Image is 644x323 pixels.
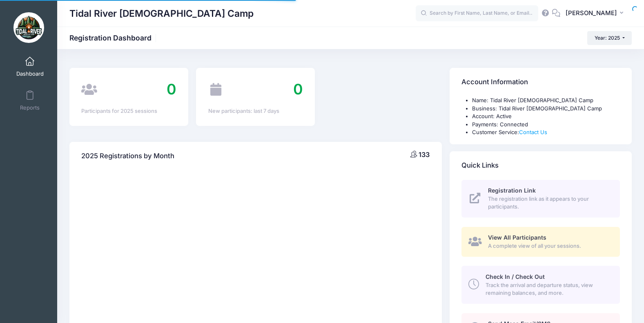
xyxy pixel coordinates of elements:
div: New participants: last 7 days [208,107,303,115]
span: A complete view of all your sessions. [488,242,611,250]
img: Tidal River Christian Camp [13,12,44,43]
a: Reports [11,86,49,115]
h4: Quick Links [461,154,499,177]
li: Name: Tidal River [DEMOGRAPHIC_DATA] Camp [472,96,620,105]
span: Track the arrival and departure status, view remaining balances, and more. [486,281,611,297]
a: Contact Us [519,129,547,135]
span: The registration link as it appears to your participants. [488,195,611,211]
h1: Tidal River [DEMOGRAPHIC_DATA] Camp [69,4,254,23]
h4: 2025 Registrations by Month [81,144,174,168]
span: [PERSON_NAME] [566,9,617,18]
span: Year: 2025 [595,35,620,41]
div: Participants for 2025 sessions [81,107,176,115]
span: 0 [167,80,176,98]
input: Search by First Name, Last Name, or Email... [416,5,538,22]
span: Reports [20,104,40,111]
span: Dashboard [16,70,44,77]
li: Business: Tidal River [DEMOGRAPHIC_DATA] Camp [472,105,620,113]
h4: Account Information [461,71,528,94]
li: Customer Service: [472,128,620,137]
h1: Registration Dashboard [69,34,158,42]
li: Account: Active [472,112,620,121]
a: Dashboard [11,52,49,81]
a: View All Participants A complete view of all your sessions. [461,227,620,257]
span: Registration Link [488,187,536,194]
span: Check In / Check Out [486,273,545,280]
li: Payments: Connected [472,121,620,129]
span: View All Participants [488,234,546,241]
a: Check In / Check Out Track the arrival and departure status, view remaining balances, and more. [461,266,620,303]
button: Year: 2025 [587,31,632,45]
span: 0 [293,80,303,98]
a: Registration Link The registration link as it appears to your participants. [461,180,620,218]
span: 133 [419,150,430,159]
button: [PERSON_NAME] [560,4,632,23]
